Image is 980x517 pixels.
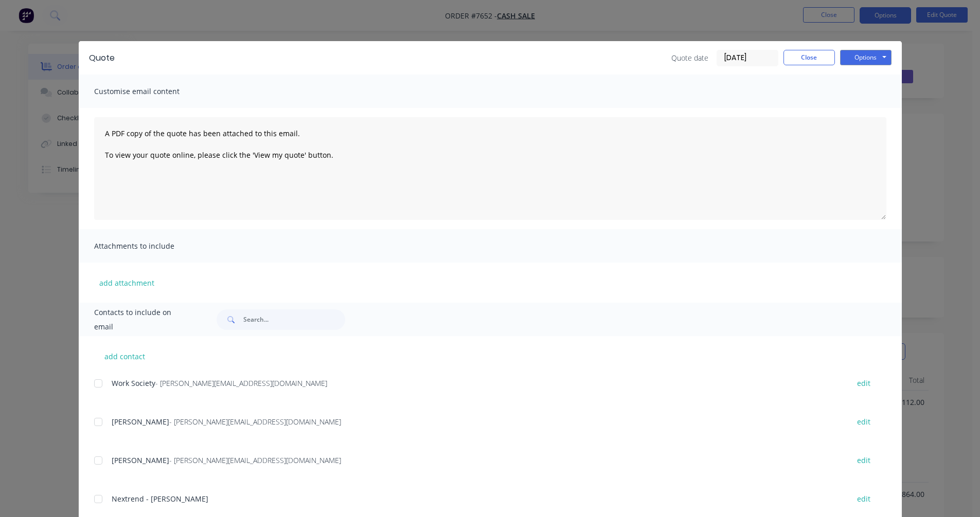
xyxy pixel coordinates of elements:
span: Contacts to include on email [94,305,191,334]
button: edit [851,453,877,467]
span: - [PERSON_NAME][EMAIL_ADDRESS][DOMAIN_NAME] [169,417,341,427]
span: [PERSON_NAME] [112,455,169,465]
button: Close [783,50,835,65]
span: Nextrend - [PERSON_NAME] [112,494,208,504]
span: Quote date [671,52,708,63]
span: - [PERSON_NAME][EMAIL_ADDRESS][DOMAIN_NAME] [169,455,341,465]
div: Quote [89,52,115,64]
span: Customise email content [94,84,207,99]
button: edit [851,415,877,429]
button: Options [840,50,892,65]
button: add attachment [94,275,159,290]
button: add contact [94,348,156,364]
span: Attachments to include [94,239,207,253]
span: Work Society [112,378,155,388]
button: edit [851,376,877,390]
textarea: A PDF copy of the quote has been attached to this email. To view your quote online, please click ... [94,117,886,220]
span: [PERSON_NAME] [112,417,169,427]
button: edit [851,492,877,506]
input: Search... [243,309,345,330]
span: - [PERSON_NAME][EMAIL_ADDRESS][DOMAIN_NAME] [155,378,327,388]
